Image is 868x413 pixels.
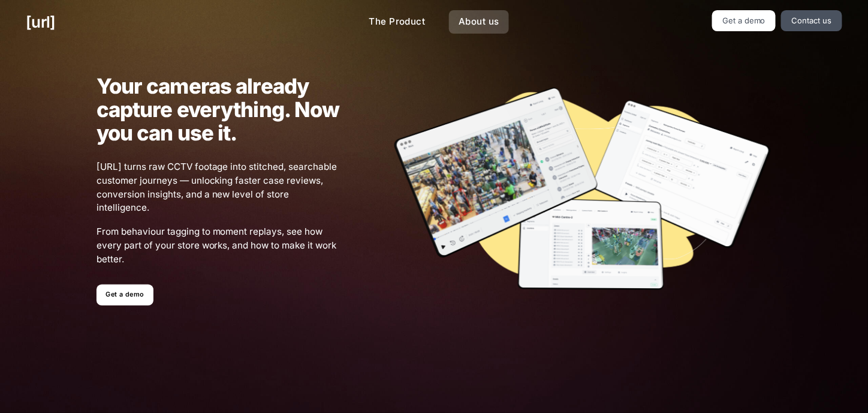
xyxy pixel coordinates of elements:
a: [URL] [26,10,55,34]
a: Get a demo [97,285,153,306]
span: [URL] turns raw CCTV footage into stitched, searchable customer journeys — unlocking faster case ... [97,160,340,215]
h1: Your cameras already capture everything. Now you can use it. [97,74,340,145]
a: Get a demo [712,10,776,31]
span: From behaviour tagging to moment replays, see how every part of your store works, and how to make... [97,225,340,266]
a: The Product [360,10,435,34]
a: About us [449,10,508,34]
a: Contact us [781,10,842,31]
